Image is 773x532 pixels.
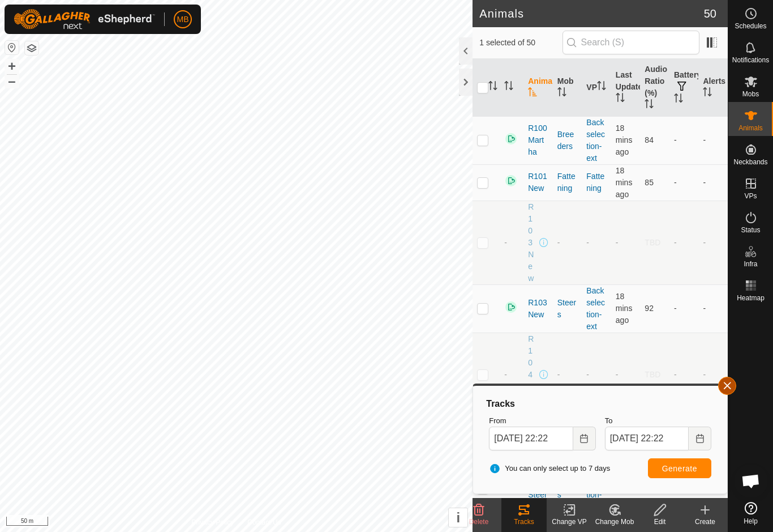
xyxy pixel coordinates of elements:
[582,59,611,117] th: VP
[682,517,728,527] div: Create
[25,41,38,55] button: Map Layers
[504,83,513,92] p-sorticon: Activate to sort
[547,517,592,527] div: Change VP
[669,116,699,164] td: -
[616,95,625,104] p-sorticon: Activate to sort
[586,370,589,379] app-display-virtual-paddock-transition: -
[504,238,507,247] span: -
[698,116,728,164] td: -
[744,193,757,199] span: VPs
[616,124,633,156] span: 12 Oct 2025 at 10:03 pm
[504,132,518,146] img: returning on
[698,201,728,284] td: -
[669,59,699,117] th: Battery
[504,174,518,188] img: returning on
[5,59,19,73] button: +
[557,237,578,249] div: -
[616,292,633,325] span: 12 Oct 2025 at 10:03 pm
[669,284,699,333] td: -
[557,297,578,321] div: Steers
[669,164,699,201] td: -
[737,295,765,301] span: Heatmap
[645,238,660,247] span: TBD
[648,458,711,478] button: Generate
[177,14,189,25] span: MB
[616,166,633,199] span: 12 Oct 2025 at 10:03 pm
[742,91,759,97] span: Mobs
[557,89,566,98] p-sorticon: Activate to sort
[738,125,763,131] span: Animals
[645,304,654,313] span: 92
[192,517,234,527] a: Privacy Policy
[553,59,582,117] th: Mob
[645,178,654,187] span: 85
[741,227,760,233] span: Status
[735,23,766,29] span: Schedules
[645,135,654,144] span: 84
[640,59,669,117] th: Audio Ratio (%)
[732,57,769,63] span: Notifications
[528,89,537,98] p-sorticon: Activate to sort
[733,159,767,165] span: Neckbands
[484,397,716,411] div: Tracks
[504,370,507,379] span: -
[523,59,553,117] th: Animal
[5,41,19,54] button: Reset Map
[528,297,548,321] span: R103New
[674,95,683,104] p-sorticon: Activate to sort
[734,464,768,498] div: Open chat
[586,172,604,193] a: Fattening
[247,517,281,527] a: Contact Us
[597,83,606,92] p-sorticon: Activate to sort
[645,370,660,379] span: TBD
[662,464,697,473] span: Generate
[557,369,578,381] div: -
[479,7,704,20] h2: Animals
[528,122,548,158] span: R100Martha
[557,129,578,152] div: Breeders
[449,508,467,527] button: i
[586,238,589,247] app-display-virtual-paddock-transition: -
[728,497,773,529] a: Help
[489,415,595,427] label: From
[557,171,578,194] div: Fattening
[698,284,728,333] td: -
[669,201,699,284] td: -
[528,171,548,194] span: R101New
[616,238,619,247] span: -
[645,101,654,110] p-sorticon: Activate to sort
[689,427,711,450] button: Choose Date
[698,59,728,117] th: Alerts
[637,517,682,527] div: Edit
[586,118,605,163] a: Back selection-ext
[616,370,619,379] span: -
[744,261,757,267] span: Infra
[586,286,605,331] a: Back selection-ext
[592,517,637,527] div: Change Mob
[698,333,728,416] td: -
[456,510,460,525] span: i
[611,59,641,117] th: Last Updated
[744,518,758,525] span: Help
[479,37,562,49] span: 1 selected of 50
[704,5,716,22] span: 50
[698,164,728,201] td: -
[669,333,699,416] td: -
[5,74,19,88] button: –
[488,83,497,92] p-sorticon: Activate to sort
[528,333,537,416] span: R104New
[501,517,547,527] div: Tracks
[489,463,610,474] span: You can only select up to 7 days
[469,518,489,526] span: Delete
[14,9,155,29] img: Gallagher Logo
[605,415,711,427] label: To
[562,31,699,54] input: Search (S)
[703,89,712,98] p-sorticon: Activate to sort
[528,201,537,284] span: R103New
[573,427,596,450] button: Choose Date
[504,300,518,314] img: returning on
